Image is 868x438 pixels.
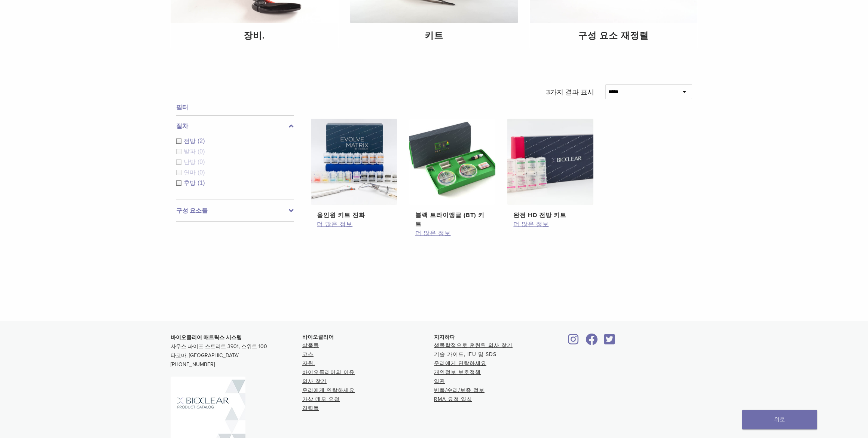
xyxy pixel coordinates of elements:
span: 3 [546,88,550,96]
font: (1) [198,180,205,186]
a: 더 많은 정보 [513,220,587,229]
font: 바이오클리어 [302,334,334,340]
a: 약관 [434,378,445,384]
font: 후방 [184,180,196,186]
a: 경력들 [302,405,319,411]
img: Evolve All-in-One Kit [311,119,397,205]
font: 더 많은 정보 [415,229,451,237]
a: 가상 데모 요청 [302,396,340,402]
font: (2) [198,138,205,144]
a: Evolve All-in-One Kit올인원 키트 진화 [311,119,398,220]
font: 전방 [184,138,196,144]
font: 완전 HD 전방 키트 [513,212,566,219]
a: 상품들 [302,342,319,349]
a: 개인정보 보호정책 [434,369,481,375]
a: Bioclear [566,338,581,346]
font: 키트 [425,30,443,41]
font: 필터 [176,104,188,111]
font: 장비. [244,30,265,41]
a: Complete HD Anterior Kit완전 HD 전방 키트 [507,119,594,220]
a: 생물학적으로 훈련된 의사 찾기 [434,342,513,349]
a: 더 많은 정보 [317,220,391,229]
a: Black Triangle (BT) Kit블랙 트라이앵글 (BT) 키트 [409,119,496,229]
a: 의사 찾기 [302,378,327,384]
a: 우리에게 연락하세요 [434,360,486,366]
a: 우리에게 연락하세요 [302,387,355,393]
font: 지지하다 [434,334,455,340]
font: (0) [198,169,205,176]
font: 바이오클리어 매트릭스 시스템 [171,334,242,341]
font: 가지 결과 표시 [546,88,594,96]
a: Bioclear [583,338,600,346]
a: 코스 [302,351,314,358]
font: 구성 요소들 [176,207,208,214]
font: 더 많은 정보 [317,220,352,228]
font: 타코마, [GEOGRAPHIC_DATA] [171,352,239,359]
a: 자원. [302,360,315,366]
font: 블랙 트라이앵글 (BT) 키트 [415,212,485,228]
font: 발파 [184,148,196,155]
img: Black Triangle (BT) Kit [409,119,495,205]
font: 위로 [774,416,785,423]
a: 바이오클리어의 이유 [302,369,355,375]
font: 연마 [184,169,196,176]
font: (0) [198,148,205,155]
font: (0) [198,159,205,165]
a: RMA 요청 양식 [434,396,472,402]
font: 올인원 키트 진화 [317,212,365,219]
img: Complete HD Anterior Kit [507,119,593,205]
font: 난방 [184,159,196,165]
a: 반품/수리/보증 정보 [434,387,485,393]
font: [PHONE_NUMBER] [171,361,215,368]
a: 더 많은 정보 [415,229,489,238]
font: 구성 요소 재정렬 [578,30,649,41]
font: 더 많은 정보 [513,220,549,228]
a: 기술 가이드, IFU 및 SDS [434,351,496,358]
font: 사우스 파이프 스트리트 3901, 스위트 100 [171,343,267,350]
a: Bioclear [602,338,617,346]
font: 절차 [176,123,188,129]
a: 위로 [742,410,817,429]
